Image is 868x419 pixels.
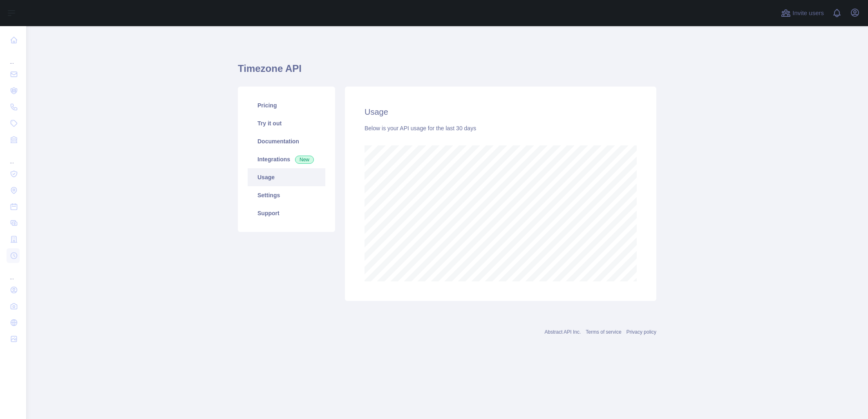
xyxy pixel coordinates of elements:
[248,204,325,222] a: Support
[586,329,621,335] a: Terms of service
[7,149,20,165] div: ...
[248,150,325,168] a: Integrations New
[365,124,637,132] div: Below is your API usage for the last 30 days
[238,62,656,82] h1: Timezone API
[779,7,825,20] button: Invite users
[248,132,325,150] a: Documentation
[545,329,581,335] a: Abstract API Inc.
[7,265,20,281] div: ...
[248,96,325,114] a: Pricing
[626,329,656,335] a: Privacy policy
[7,49,20,65] div: ...
[248,114,325,132] a: Try it out
[248,186,325,204] a: Settings
[792,9,824,18] span: Invite users
[365,106,637,118] h2: Usage
[295,156,314,164] span: New
[248,168,325,186] a: Usage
